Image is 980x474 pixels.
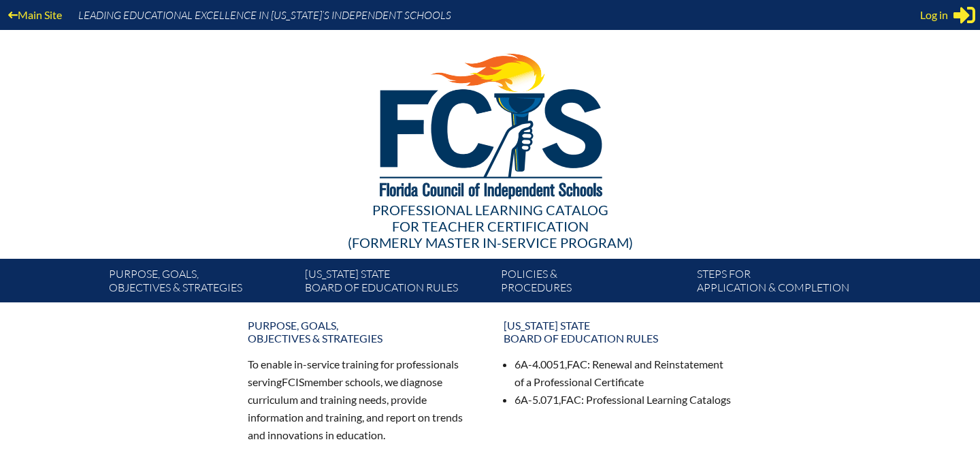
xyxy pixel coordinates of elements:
li: 6A-5.071, : Professional Learning Catalogs [514,391,732,409]
a: [US_STATE] StateBoard of Education rules [299,264,495,302]
a: Purpose, goals,objectives & strategies [240,313,485,350]
span: FAC [567,358,587,370]
a: Main Site [3,5,67,24]
a: [US_STATE] StateBoard of Education rules [495,313,740,350]
span: for Teacher Certification [392,218,589,234]
svg: Sign in or register [953,4,975,26]
a: Steps forapplication & completion [691,264,887,302]
span: FCIS [282,375,304,388]
p: To enable in-service training for professionals serving member schools, we diagnose curriculum an... [248,355,476,443]
div: Professional Learning Catalog (formerly Master In-service Program) [98,202,882,251]
span: Log in [920,7,948,23]
a: Purpose, goals,objectives & strategies [103,264,299,302]
a: Policies &Procedures [495,264,691,302]
img: FCISlogo221.eps [350,30,631,216]
span: FAC [561,393,581,406]
li: 6A-4.0051, : Renewal and Reinstatement of a Professional Certificate [514,355,732,391]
